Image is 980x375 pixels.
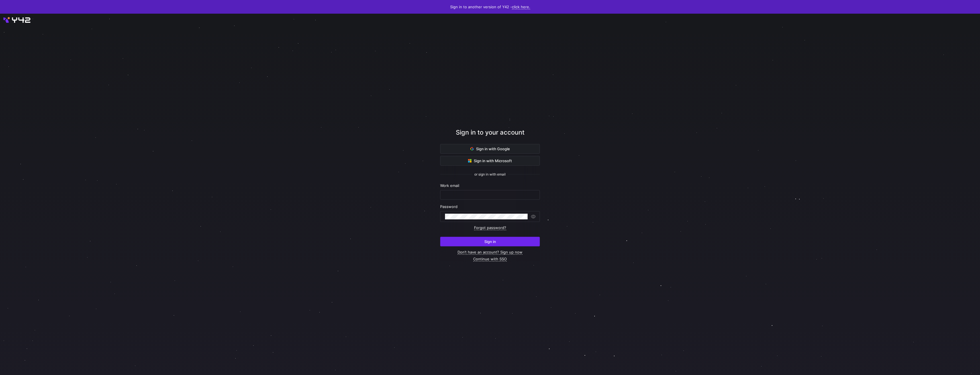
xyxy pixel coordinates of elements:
span: Password [440,204,458,209]
a: Don’t have an account? Sign up now [458,250,522,255]
a: Forgot password? [474,225,506,230]
div: Sign in to your account [440,128,540,144]
button: Sign in with Google [440,144,540,154]
button: Sign in with Microsoft [440,156,540,166]
span: Sign in with Microsoft [468,158,512,163]
a: click here. [512,5,530,9]
span: Sign in with Google [470,147,510,151]
span: Sign in [484,239,496,244]
button: Sign in [440,237,540,246]
span: or sign in with email [474,172,506,176]
a: Continue with SSO [473,257,507,261]
span: Work email [440,183,459,188]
